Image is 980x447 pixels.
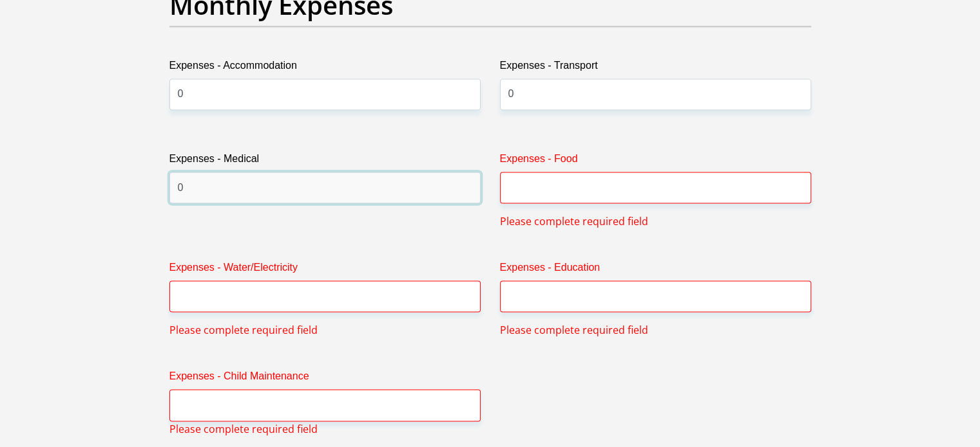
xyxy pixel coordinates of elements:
[500,280,811,312] input: Expenses - Education
[500,172,811,203] input: Expenses - Food
[500,214,648,229] span: Please complete required field
[500,151,811,172] label: Expenses - Food
[169,78,481,110] input: Expenses - Accommodation
[500,58,811,78] label: Expenses - Transport
[169,389,481,421] input: Expenses - Child Maintenance
[500,260,811,280] label: Expenses - Education
[169,421,318,437] span: Please complete required field
[500,78,811,110] input: Expenses - Transport
[169,369,481,389] label: Expenses - Child Maintenance
[500,322,648,338] span: Please complete required field
[169,58,481,78] label: Expenses - Accommodation
[169,322,318,338] span: Please complete required field
[169,172,481,203] input: Expenses - Medical
[169,151,481,172] label: Expenses - Medical
[169,260,481,280] label: Expenses - Water/Electricity
[169,280,481,312] input: Expenses - Water/Electricity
